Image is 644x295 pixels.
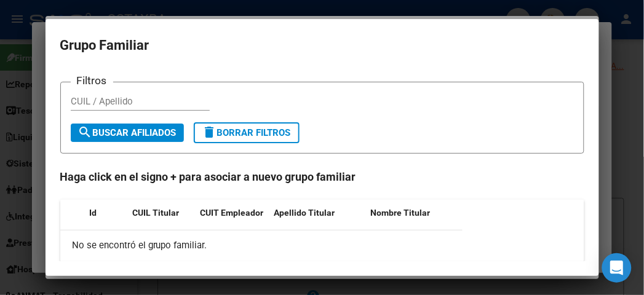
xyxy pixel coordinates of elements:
[71,73,113,88] h3: Filtros
[202,127,291,138] span: Borrar Filtros
[202,125,217,140] mat-icon: delete
[194,122,300,143] button: Borrar Filtros
[366,200,463,226] datatable-header-cell: Nombre Titular
[274,208,335,218] span: Apellido Titular
[133,208,180,218] span: CUIL Titular
[60,168,584,185] h4: Haga click en el signo + para asociar a nuevo grupo familiar
[371,208,431,218] span: Nombre Titular
[60,34,584,57] h2: Grupo Familiar
[196,200,269,226] datatable-header-cell: CUIT Empleador
[85,200,128,226] datatable-header-cell: Id
[71,124,184,142] button: Buscar Afiliados
[90,208,97,218] span: Id
[269,200,366,226] datatable-header-cell: Apellido Titular
[60,230,463,261] div: No se encontró el grupo familiar.
[201,208,264,218] span: CUIT Empleador
[78,127,177,138] span: Buscar Afiliados
[128,200,196,226] datatable-header-cell: CUIL Titular
[602,253,632,283] div: Open Intercom Messenger
[78,125,93,140] mat-icon: search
